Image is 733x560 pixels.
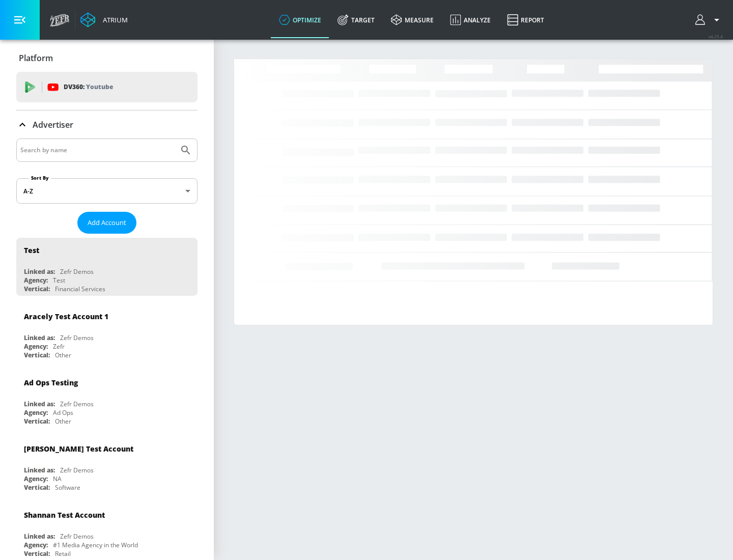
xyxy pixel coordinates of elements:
a: Report [499,2,552,38]
div: NA [53,474,62,483]
div: Zefr Demos [60,400,94,408]
div: [PERSON_NAME] Test Account [24,444,133,454]
div: Zefr Demos [60,532,94,541]
p: Youtube [86,81,113,92]
p: DV360: [64,81,113,93]
div: Vertical: [24,549,50,558]
div: Zefr Demos [60,466,94,474]
div: Financial Services [55,285,105,293]
label: Sort By [29,175,51,181]
div: Agency: [24,342,48,351]
div: Other [55,351,71,359]
div: TestLinked as:Zefr DemosAgency:TestVertical:Financial Services [16,238,198,296]
div: Agency: [24,474,48,483]
div: Ad Ops TestingLinked as:Zefr DemosAgency:Ad OpsVertical:Other [16,370,198,428]
a: measure [383,2,442,38]
span: v 4.25.4 [709,34,723,39]
div: Atrium [99,15,128,24]
input: Search by name [20,144,175,157]
span: Add Account [88,217,126,229]
a: Target [329,2,383,38]
p: Platform [19,52,53,64]
div: Zefr Demos [60,333,94,342]
div: [PERSON_NAME] Test AccountLinked as:Zefr DemosAgency:NAVertical:Software [16,436,198,494]
div: Linked as: [24,466,55,474]
div: Test [53,276,65,285]
div: Platform [16,44,198,72]
div: Agency: [24,541,48,549]
div: Vertical: [24,417,50,426]
div: #1 Media Agency in the World [53,541,138,549]
div: Ad Ops Testing [24,378,78,387]
div: Aracely Test Account 1Linked as:Zefr DemosAgency:ZefrVertical:Other [16,304,198,362]
div: DV360: Youtube [16,72,198,102]
a: optimize [271,2,329,38]
div: Test [24,245,39,255]
div: Vertical: [24,285,50,293]
div: Vertical: [24,351,50,359]
div: Retail [55,549,71,558]
div: Linked as: [24,532,55,541]
div: Aracely Test Account 1 [24,312,108,321]
div: Other [55,417,71,426]
div: Zefr Demos [60,267,94,276]
div: Linked as: [24,333,55,342]
div: Zefr [53,342,65,351]
div: Agency: [24,408,48,417]
p: Advertiser [33,119,73,130]
div: Software [55,483,80,492]
a: Analyze [442,2,499,38]
a: Atrium [80,12,128,27]
div: Agency: [24,276,48,285]
div: Ad Ops [53,408,73,417]
div: Advertiser [16,110,198,139]
div: Linked as: [24,400,55,408]
div: Vertical: [24,483,50,492]
div: Linked as: [24,267,55,276]
div: A-Z [16,178,198,204]
div: Shannan Test Account [24,510,105,520]
button: Add Account [77,212,136,234]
